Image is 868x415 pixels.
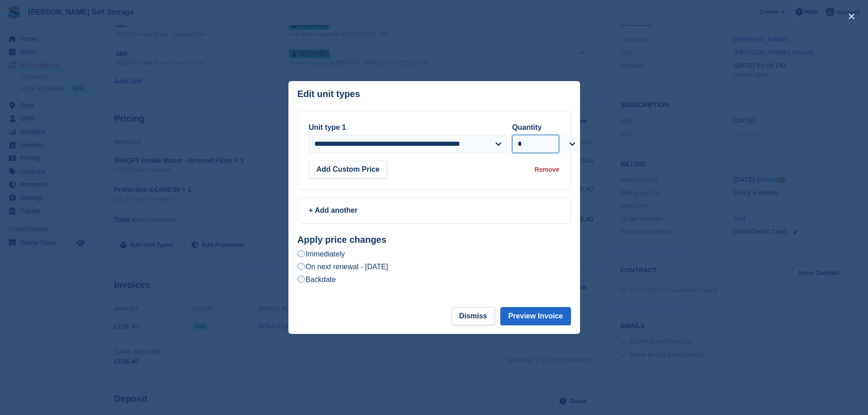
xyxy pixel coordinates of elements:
[298,89,360,99] p: Edit unit types
[298,263,305,270] input: On next renewal - [DATE]
[534,165,559,174] div: Remove
[309,205,560,216] div: + Add another
[844,9,859,24] button: close
[298,276,305,283] input: Backdate
[309,123,346,131] label: Unit type 1
[298,275,336,284] label: Backdate
[298,235,387,245] strong: Apply price changes
[298,197,571,224] a: + Add another
[309,160,388,179] button: Add Custom Price
[512,123,542,131] label: Quantity
[500,307,570,325] button: Preview Invoice
[298,249,345,259] label: Immediately
[452,307,495,325] button: Dismiss
[298,262,388,272] label: On next renewal - [DATE]
[298,250,305,257] input: Immediately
